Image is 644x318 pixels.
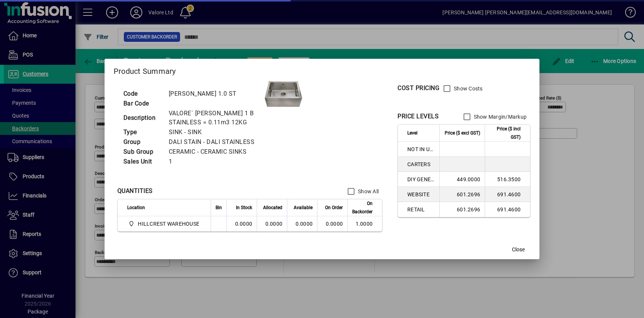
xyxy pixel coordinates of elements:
[407,176,435,183] span: DIY GENERAL
[506,243,530,256] button: Close
[165,109,265,127] td: VALORE` [PERSON_NAME] 1 B STAINLESS = 0.11m3 12KG
[165,127,265,137] td: SINK - SINK
[439,172,485,187] td: 449.0000
[397,112,439,121] div: PRICE LEVELS
[326,221,343,227] span: 0.0000
[490,125,521,141] span: Price ($ incl GST)
[287,216,317,231] td: 0.0000
[407,145,435,153] span: NOT IN USE
[105,59,539,81] h2: Product Summary
[226,216,257,231] td: 0.0000
[165,157,265,167] td: 1
[294,203,313,212] span: Available
[120,157,165,167] td: Sales Unit
[127,219,202,228] span: HILLCREST WAREHOUSE
[117,187,153,196] div: QUANTITIES
[165,147,265,157] td: CERAMIC - CERAMIC SINKS
[485,187,530,202] td: 691.4600
[485,202,530,217] td: 691.4600
[325,203,343,212] span: On Order
[120,89,165,99] td: Code
[512,246,525,254] span: Close
[452,85,483,92] label: Show Costs
[485,172,530,187] td: 516.3500
[216,203,222,212] span: Bin
[236,203,252,212] span: In Stock
[265,81,302,107] img: contain
[356,188,379,195] label: Show All
[165,89,265,99] td: [PERSON_NAME] 1.0 ST
[407,191,435,198] span: WEBSITE
[165,137,265,147] td: DALI STAIN - DALI STAINLESS
[347,216,382,231] td: 1.0000
[352,199,373,216] span: On Backorder
[138,220,199,228] span: HILLCREST WAREHOUSE
[120,109,165,127] td: Description
[445,129,480,137] span: Price ($ excl GST)
[397,84,439,93] div: COST PRICING
[257,216,287,231] td: 0.0000
[407,206,435,213] span: RETAIL
[120,147,165,157] td: Sub Group
[407,161,435,168] span: CARTERS
[120,127,165,137] td: Type
[263,203,282,212] span: Allocated
[127,203,145,212] span: Location
[407,129,418,137] span: Level
[120,99,165,109] td: Bar Code
[120,137,165,147] td: Group
[472,113,527,121] label: Show Margin/Markup
[439,187,485,202] td: 601.2696
[439,202,485,217] td: 601.2696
